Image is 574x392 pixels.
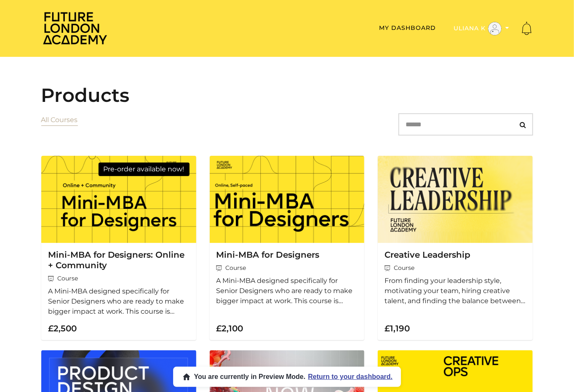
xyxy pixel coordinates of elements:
[41,113,78,142] nav: Categories
[41,11,109,45] img: Home Page
[451,21,512,36] button: Toggle menu
[216,323,243,333] strong: £2,100
[384,323,410,333] strong: £1,190
[48,274,190,283] span: Course
[173,367,401,387] button: You are currently in Preview Mode.Return to your dashboard.
[41,116,78,124] a: All Courses
[384,250,526,260] h3: Creative Leadership
[48,286,190,317] p: A Mini-MBA designed specifically for Senior Designers who are ready to make bigger impact at work...
[216,250,358,260] h3: Mini-MBA for Designers
[379,24,436,32] a: My Dashboard
[384,264,526,272] span: Course
[48,250,190,271] h3: Mini-MBA for Designers: Online + Community
[41,84,533,107] h2: Products
[216,276,358,306] p: A Mini-MBA designed specifically for Senior Designers who are ready to make bigger impact at work...
[308,373,392,381] span: Return to your dashboard.
[384,276,526,306] p: From finding your leadership style, motivating your team, hiring creative talent, and finding the...
[216,264,358,272] span: Course
[99,163,190,176] div: Pre-order available now!
[48,323,77,333] strong: £2,500
[41,156,196,340] a: Pre-order available now! Mini-MBA for Designers: Online + Community Course A Mini-MBA designed sp...
[378,156,533,340] a: Creative Leadership Course From finding your leadership style, motivating your team, hiring creat...
[210,156,365,340] a: Mini-MBA for Designers Course A Mini-MBA designed specifically for Senior Designers who are ready...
